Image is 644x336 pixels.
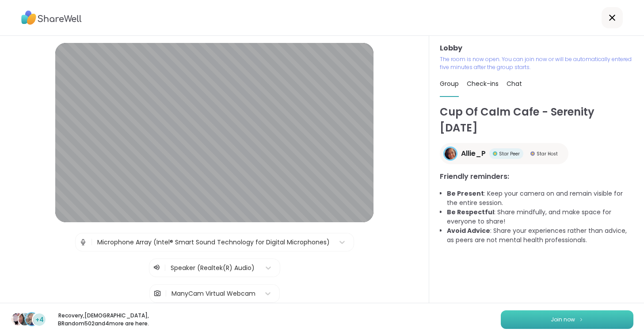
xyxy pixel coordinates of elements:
[447,208,494,216] b: Be Respectful
[440,171,633,182] h3: Friendly reminders:
[35,315,44,324] span: +4
[11,313,24,325] img: Recovery
[447,189,484,198] b: Be Present
[467,79,499,88] span: Check-ins
[440,143,568,164] a: Allie_PAllie_PStar PeerStar PeerStar HostStar Host
[461,148,486,159] span: Allie_P
[440,104,633,136] h1: Cup Of Calm Cafe - Serenity [DATE]
[21,8,82,28] img: ShareWell Logo
[499,151,520,157] span: Star Peer
[19,313,31,325] img: MarianMarian
[26,313,38,325] img: BRandom502
[440,43,633,54] h3: Lobby
[537,151,558,157] span: Star Host
[579,317,584,322] img: ShareWell Logomark
[171,289,255,298] div: ManyCam Virtual Webcam
[447,208,633,226] li: : Share mindfully, and make space for everyone to share!
[440,79,459,88] span: Group
[501,310,633,329] button: Join now
[54,312,153,328] p: Recovery , [DEMOGRAPHIC_DATA] , BRandom502 and 4 more are here.
[153,285,161,302] img: Camera
[447,226,490,235] b: Avoid Advice
[445,148,456,159] img: Allie_P
[79,233,87,251] img: Microphone
[530,151,535,156] img: Star Host
[91,233,93,251] span: |
[493,151,497,156] img: Star Peer
[97,238,330,247] div: Microphone Array (Intel® Smart Sound Technology for Digital Microphones)
[165,285,167,302] span: |
[164,263,166,273] span: |
[447,189,633,208] li: : Keep your camera on and remain visible for the entire session.
[551,316,575,324] span: Join now
[440,55,633,71] p: The room is now open. You can join now or will be automatically entered five minutes after the gr...
[447,226,633,245] li: : Share your experiences rather than advice, as peers are not mental health professionals.
[507,79,522,88] span: Chat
